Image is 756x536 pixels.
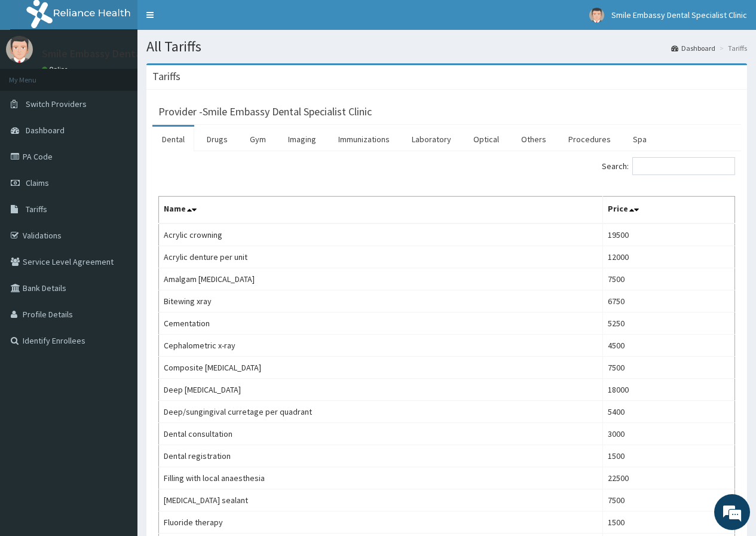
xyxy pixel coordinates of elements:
[603,223,735,246] td: 19500
[159,335,603,357] td: Cephalometric x-ray
[158,106,372,117] h3: Provider - Smile Embassy Dental Specialist Clinic
[159,379,603,401] td: Deep [MEDICAL_DATA]
[159,401,603,423] td: Deep/sungingival curretage per quadrant
[671,43,715,53] a: Dashboard
[717,43,747,53] li: Tariffs
[603,379,735,401] td: 18000
[26,99,87,109] span: Switch Providers
[603,197,735,224] th: Price
[603,290,735,313] td: 6750
[603,313,735,335] td: 5250
[603,246,735,268] td: 12000
[603,357,735,379] td: 7500
[26,177,49,188] span: Claims
[464,127,509,152] a: Optical
[159,268,603,290] td: Amalgam [MEDICAL_DATA]
[589,8,604,23] img: User Image
[329,127,399,152] a: Immunizations
[159,223,603,246] td: Acrylic crowning
[152,71,180,82] h3: Tariffs
[42,48,220,59] p: Smile Embassy Dental Specialist Clinic
[159,290,603,313] td: Bitewing xray
[278,127,326,152] a: Imaging
[42,65,71,73] a: Online
[611,10,747,20] span: Smile Embassy Dental Specialist Clinic
[197,127,237,152] a: Drugs
[632,157,735,175] input: Search:
[402,127,461,152] a: Laboratory
[159,445,603,467] td: Dental registration
[159,467,603,489] td: Filling with local anaesthesia
[603,423,735,445] td: 3000
[159,423,603,445] td: Dental consultation
[152,127,194,152] a: Dental
[159,512,603,534] td: Fluoride therapy
[159,246,603,268] td: Acrylic denture per unit
[603,445,735,467] td: 1500
[603,489,735,512] td: 7500
[559,127,620,152] a: Procedures
[623,127,656,152] a: Spa
[512,127,556,152] a: Others
[159,197,603,224] th: Name
[159,357,603,379] td: Composite [MEDICAL_DATA]
[26,125,65,136] span: Dashboard
[602,157,735,175] label: Search:
[603,467,735,489] td: 22500
[146,39,747,54] h1: All Tariffs
[26,204,47,215] span: Tariffs
[6,36,33,63] img: User Image
[603,401,735,423] td: 5400
[159,313,603,335] td: Cementation
[603,268,735,290] td: 7500
[240,127,276,152] a: Gym
[603,512,735,534] td: 1500
[159,489,603,512] td: [MEDICAL_DATA] sealant
[603,335,735,357] td: 4500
